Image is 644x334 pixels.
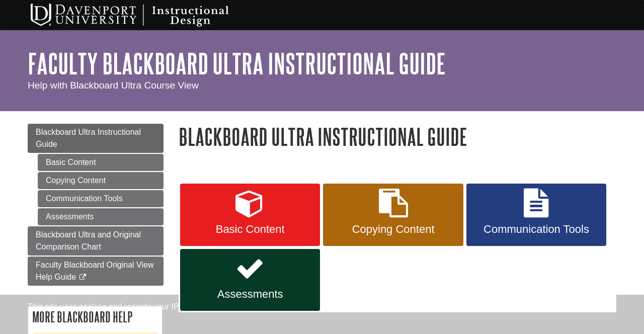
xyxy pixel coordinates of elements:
[179,124,616,149] h1: Blackboard Ultra Instructional Guide
[36,128,141,148] span: Blackboard Ultra Instructional Guide
[36,230,141,251] span: Blackboard Ultra and Original Comparison Chart
[28,257,164,286] a: Faculty Blackboard Original View Help Guide
[180,249,320,311] a: Assessments
[188,288,312,301] span: Assessments
[331,223,455,236] span: Copying Content
[36,261,153,281] span: Faculty Blackboard Original View Help Guide
[28,80,199,91] span: Help with Blackboard Ultra Course View
[180,184,320,246] a: Basic Content
[38,208,164,225] a: Assessments
[466,184,606,246] a: Communication Tools
[188,223,312,236] span: Basic Content
[78,274,87,281] i: This link opens in a new window
[323,184,463,246] a: Copying Content
[38,190,164,207] a: Communication Tools
[28,124,164,153] a: Blackboard Ultra Instructional Guide
[28,48,446,79] a: Faculty Blackboard Ultra Instructional Guide
[28,226,164,256] a: Blackboard Ultra and Original Comparison Chart
[28,306,162,327] h2: More Blackboard Help
[38,172,164,189] a: Copying Content
[474,223,599,236] span: Communication Tools
[23,3,264,28] img: Davenport University Instructional Design
[38,154,164,171] a: Basic Content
